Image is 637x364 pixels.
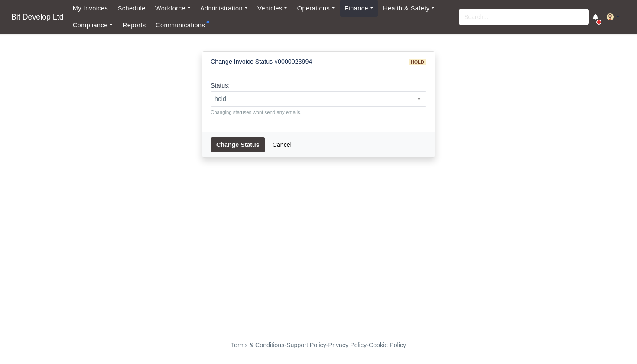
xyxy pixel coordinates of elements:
small: Changing statuses wont send any emails. [211,108,426,116]
a: Reports [118,17,151,34]
input: Search... [459,9,589,25]
h6: Change Invoice Status #0000023994 [211,58,312,65]
a: Bit Develop Ltd [7,9,68,26]
a: Support Policy [286,341,326,348]
button: Change Status [211,137,265,152]
a: Cancel [267,137,297,152]
span: hold [409,59,426,65]
span: Bit Develop Ltd [7,8,68,26]
a: Privacy Policy [328,341,367,348]
a: Compliance [68,17,118,34]
a: Communications [151,17,210,34]
a: Cookie Policy [369,341,406,348]
div: - - - [71,340,565,350]
a: Terms & Conditions [231,341,284,348]
span: hold [211,94,426,104]
label: Status: [211,81,230,91]
span: hold [211,91,426,107]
